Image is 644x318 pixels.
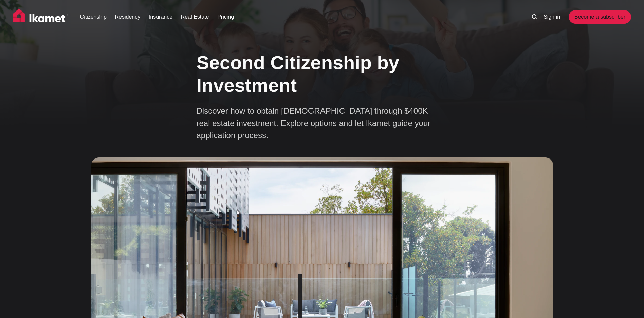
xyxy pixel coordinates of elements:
a: Citizenship [80,13,107,21]
a: Real Estate [181,13,209,21]
a: Sign in [544,13,560,21]
img: Ikamet home [13,8,69,25]
p: Discover how to obtain [DEMOGRAPHIC_DATA] through $400K real estate investment. Explore options a... [197,105,434,142]
a: Become a subscriber [569,10,631,24]
a: Pricing [217,13,234,21]
a: Residency [115,13,141,21]
h1: Second Citizenship by Investment [197,51,448,97]
a: Insurance [149,13,172,21]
